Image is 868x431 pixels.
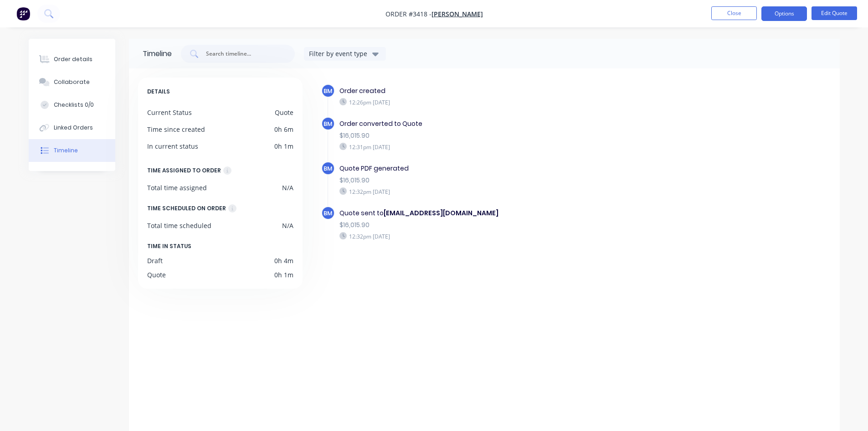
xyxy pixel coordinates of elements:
div: Timeline [54,146,78,155]
span: TIME IN STATUS [147,241,191,251]
a: [PERSON_NAME] [431,10,483,18]
button: Edit Quote [812,6,857,20]
div: Timeline [143,48,172,59]
button: Close [711,6,757,20]
button: Filter by event type [304,47,386,61]
span: BM [324,119,332,128]
div: 12:26pm [DATE] [339,98,655,106]
div: Order converted to Quote [339,119,655,129]
input: Search timeline... [205,49,281,58]
div: TIME ASSIGNED TO ORDER [147,166,221,176]
div: In current status [147,141,198,151]
span: DETAILS [147,87,170,97]
button: Options [761,6,807,21]
div: Order created [339,86,655,96]
div: Filter by event type [309,49,370,58]
div: Quote sent to [339,208,655,218]
button: Timeline [29,139,115,162]
span: BM [324,164,332,173]
div: TIME SCHEDULED ON ORDER [147,203,226,213]
div: 0h 4m [274,256,293,265]
div: Time since created [147,125,205,134]
div: $16,015.90 [339,176,655,185]
div: 12:32pm [DATE] [339,232,655,240]
div: N/A [282,221,293,230]
div: 0h 1m [274,270,293,280]
div: $16,015.90 [339,131,655,140]
div: Current Status [147,108,192,117]
button: Checklists 0/0 [29,93,115,116]
span: BM [324,209,332,218]
div: N/A [282,183,293,192]
div: Total time assigned [147,183,207,192]
div: $16,015.90 [339,220,655,230]
div: 0h 1m [274,141,293,151]
div: Linked Orders [54,124,93,132]
span: BM [324,87,332,95]
div: Collaborate [54,78,90,86]
div: 12:31pm [DATE] [339,143,655,151]
b: [EMAIL_ADDRESS][DOMAIN_NAME] [384,208,498,218]
div: Draft [147,256,163,265]
div: 0h 6m [274,125,293,134]
button: Collaborate [29,71,115,93]
span: Order #3418 - [385,10,431,18]
img: Factory [16,7,30,21]
div: Quote PDF generated [339,164,655,173]
div: Quote [147,270,166,280]
div: Quote [275,108,293,117]
button: Order details [29,48,115,71]
div: Checklists 0/0 [54,101,94,109]
div: Total time scheduled [147,221,211,230]
button: Linked Orders [29,116,115,139]
div: Order details [54,55,92,63]
div: 12:32pm [DATE] [339,187,655,196]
